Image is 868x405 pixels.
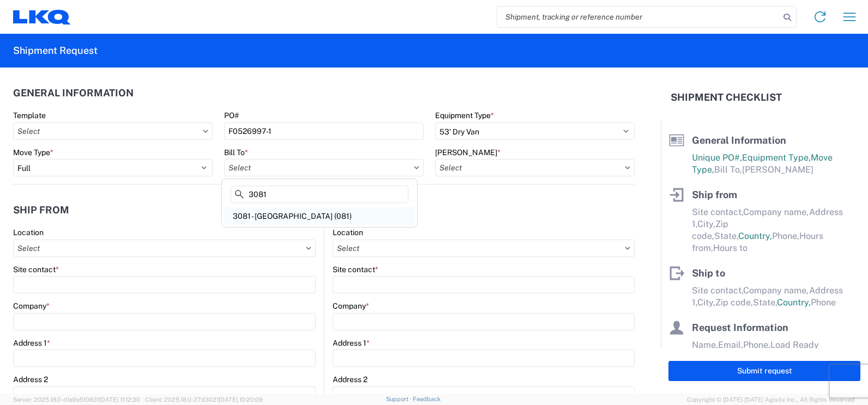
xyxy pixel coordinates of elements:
span: Ship to [692,267,725,279]
span: Email, [718,340,743,350]
button: Submit request [668,361,860,381]
span: [DATE] 10:20:09 [219,396,263,403]
span: [DATE] 11:12:30 [99,396,140,403]
label: Address 1 [333,338,370,348]
span: Site contact, [692,285,743,296]
span: Phone, [743,340,770,350]
input: Select [13,240,316,257]
input: Select [333,240,635,257]
label: PO# [224,111,239,120]
div: 3081 - [GEOGRAPHIC_DATA] (081) [224,207,415,225]
span: Site contact, [692,207,743,217]
span: City, [697,297,715,308]
span: Company name, [743,207,809,217]
span: Copyright © [DATE]-[DATE] Agistix Inc., All Rights Reserved [687,395,855,404]
input: Select [13,122,213,140]
span: State, [753,297,777,308]
span: Request Information [692,322,788,333]
label: Location [13,228,44,237]
label: Site contact [333,265,378,274]
label: Template [13,111,46,120]
a: Feedback [413,396,441,402]
h2: Shipment Request [13,44,98,57]
span: Server: 2025.18.0-d1e9a510831 [13,396,140,403]
span: Hours to [713,243,748,253]
span: City, [697,219,715,229]
label: Address 1 [13,338,50,348]
span: Ship from [692,189,737,200]
span: Equipment Type, [742,152,811,163]
label: Company [333,301,369,311]
span: State, [714,231,738,241]
h2: Shipment Checklist [671,91,782,104]
span: Phone, [772,231,799,241]
label: [PERSON_NAME] [435,148,501,157]
h2: Ship from [13,205,69,216]
span: Country, [738,231,772,241]
label: Company [13,301,50,311]
span: Client: 2025.18.0-27d3021 [145,396,263,403]
span: General Information [692,134,786,146]
h2: General Information [13,88,134,99]
label: Move Type [13,148,53,157]
input: Shipment, tracking or reference number [497,7,780,27]
span: Unique PO#, [692,152,742,163]
span: [PERSON_NAME] [742,164,813,175]
label: Address 2 [333,375,367,384]
span: Zip code, [715,297,753,308]
span: Name, [692,340,718,350]
label: Equipment Type [435,111,494,120]
label: Site contact [13,265,59,274]
label: Location [333,228,363,237]
span: Company name, [743,285,809,296]
input: Select [224,159,424,176]
span: Country, [777,297,811,308]
label: Bill To [224,148,248,157]
input: Select [435,159,635,176]
a: Support [386,396,413,402]
label: Address 2 [13,375,48,384]
span: Bill To, [714,164,742,175]
span: Phone [811,297,836,308]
